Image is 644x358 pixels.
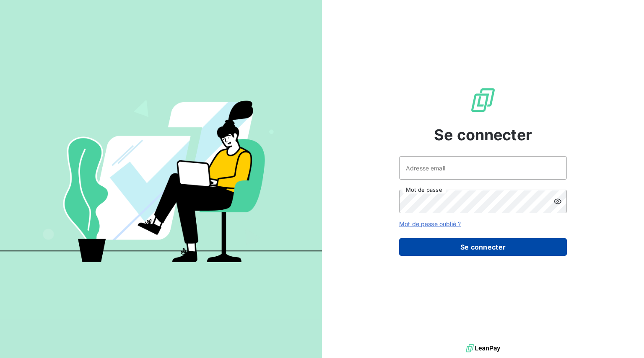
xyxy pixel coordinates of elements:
img: Logo LeanPay [470,87,496,113]
img: logo [466,342,500,355]
input: placeholder [399,156,567,180]
button: Se connecter [399,238,567,256]
a: Mot de passe oublié ? [399,220,461,227]
span: Se connecter [434,124,532,146]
